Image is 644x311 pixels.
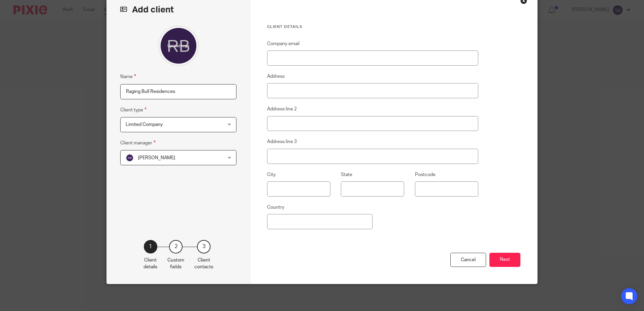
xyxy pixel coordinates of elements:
[126,122,163,127] span: Limited Company
[267,204,284,211] label: Country
[167,257,184,271] p: Custom fields
[267,171,276,178] label: City
[138,155,175,160] span: [PERSON_NAME]
[126,154,134,162] img: svg%3E
[120,106,147,114] label: Client type
[144,240,157,253] div: 1
[450,253,486,267] div: Cancel
[267,40,299,47] label: Company email
[169,240,183,253] div: 2
[120,4,236,15] h2: Add client
[489,253,520,267] button: Next
[341,171,352,178] label: State
[267,106,297,112] label: Address line 2
[120,73,136,80] label: Name
[143,257,157,271] p: Client details
[267,138,297,145] label: Address line 3
[415,171,436,178] label: Postcode
[267,24,478,30] h3: Client details
[267,73,285,80] label: Address
[120,139,156,147] label: Client manager
[197,240,211,253] div: 3
[194,257,213,271] p: Client contacts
